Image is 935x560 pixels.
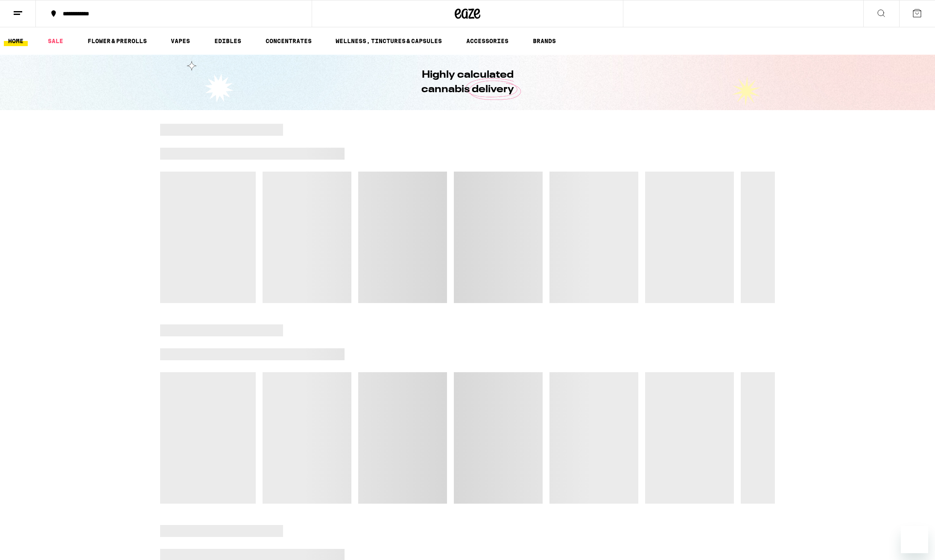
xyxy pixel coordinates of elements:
[261,36,316,46] a: CONCENTRATES
[167,36,194,46] a: VAPES
[331,36,446,46] a: WELLNESS, TINCTURES & CAPSULES
[4,36,28,46] a: HOME
[901,526,928,553] iframe: Button to launch messaging window
[210,36,245,46] a: EDIBLES
[44,36,67,46] a: SALE
[397,68,538,97] h1: Highly calculated cannabis delivery
[462,36,513,46] a: ACCESSORIES
[83,36,151,46] a: FLOWER & PREROLLS
[529,36,560,46] a: BRANDS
